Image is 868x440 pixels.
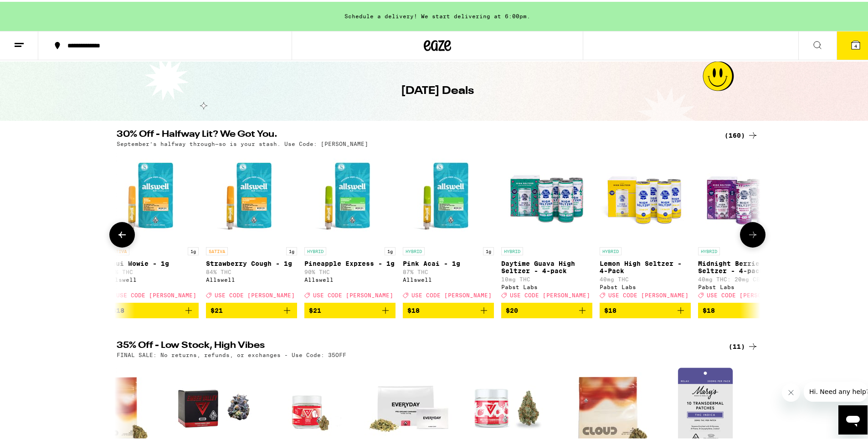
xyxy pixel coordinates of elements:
[407,305,420,312] span: $18
[698,258,789,273] p: Midnight Berries High Seltzer - 4-pack
[401,82,474,97] h1: [DATE] Deals
[501,274,592,280] p: 10mg THC
[385,245,395,254] p: 1g
[117,139,368,145] p: September’s halfway through—so is your stash. Use Code: [PERSON_NAME]
[206,150,297,301] a: Open page for Strawberry Cough - 1g from Allswell
[411,290,492,296] span: USE CODE [PERSON_NAME]
[698,282,789,288] div: Pabst Labs
[108,301,199,316] button: Add to bag
[698,274,789,280] p: 40mg THC: 20mg CBD
[304,267,395,273] p: 90% THC
[729,339,758,350] a: (11)
[483,245,494,254] p: 1g
[403,267,494,273] p: 87% THC
[5,6,66,14] span: Hi. Need any help?
[403,301,494,316] button: Add to bag
[117,350,346,356] p: FINAL SALE: No returns, refunds, or exchanges - Use Code: 35OFF
[501,245,523,254] p: HYBRID
[112,305,124,312] span: $18
[703,305,715,312] span: $18
[211,305,223,312] span: $21
[698,150,789,301] a: Open page for Midnight Berries High Seltzer - 4-pack from Pabst Labs
[403,150,494,241] img: Allswell - Pink Acai - 1g
[116,290,196,296] span: USE CODE [PERSON_NAME]
[304,275,395,281] div: Allswell
[215,290,295,296] span: USE CODE [PERSON_NAME]
[804,380,868,400] iframe: Message from company
[403,275,494,281] div: Allswell
[313,290,393,296] span: USE CODE [PERSON_NAME]
[600,245,621,254] p: HYBRID
[501,150,592,301] a: Open page for Daytime Guava High Seltzer - 4-pack from Pabst Labs
[286,245,297,254] p: 1g
[600,150,691,241] img: Pabst Labs - Lemon High Seltzer - 4-Pack
[117,128,714,139] h2: 30% Off - Halfway Lit? We Got You.
[854,41,857,47] span: 4
[206,258,297,265] p: Strawberry Cough - 1g
[304,258,395,265] p: Pineapple Express - 1g
[506,305,518,312] span: $20
[108,150,199,241] img: Allswell - Maui Wowie - 1g
[600,258,691,273] p: Lemon High Seltzer - 4-Pack
[304,301,395,316] button: Add to bag
[206,150,297,241] img: Allswell - Strawberry Cough - 1g
[838,404,868,433] iframe: Button to launch messaging window
[108,275,199,281] div: Allswell
[501,282,592,288] div: Pabst Labs
[304,150,395,301] a: Open page for Pineapple Express - 1g from Allswell
[604,305,616,312] span: $18
[403,258,494,265] p: Pink Acai - 1g
[206,267,297,273] p: 84% THC
[108,245,129,254] p: SATIVA
[501,150,592,241] img: Pabst Labs - Daytime Guava High Seltzer - 4-pack
[698,301,789,316] button: Add to bag
[501,258,592,273] p: Daytime Guava High Seltzer - 4-pack
[698,245,720,254] p: HYBRID
[501,301,592,316] button: Add to bag
[600,301,691,316] button: Add to bag
[724,128,758,139] a: (160)
[117,339,714,350] h2: 35% Off - Low Stock, High Vibes
[108,150,199,301] a: Open page for Maui Wowie - 1g from Allswell
[206,275,297,281] div: Allswell
[108,267,199,273] p: 83% THC
[403,150,494,301] a: Open page for Pink Acai - 1g from Allswell
[608,290,688,296] span: USE CODE [PERSON_NAME]
[510,290,590,296] span: USE CODE [PERSON_NAME]
[188,245,199,254] p: 1g
[782,382,800,400] iframe: Close message
[304,150,395,241] img: Allswell - Pineapple Express - 1g
[403,245,425,254] p: HYBRID
[600,274,691,280] p: 40mg THC
[707,290,787,296] span: USE CODE [PERSON_NAME]
[108,258,199,265] p: Maui Wowie - 1g
[600,282,691,288] div: Pabst Labs
[309,305,321,312] span: $21
[304,245,326,254] p: HYBRID
[206,301,297,316] button: Add to bag
[600,150,691,301] a: Open page for Lemon High Seltzer - 4-Pack from Pabst Labs
[206,245,228,254] p: SATIVA
[698,150,789,241] img: Pabst Labs - Midnight Berries High Seltzer - 4-pack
